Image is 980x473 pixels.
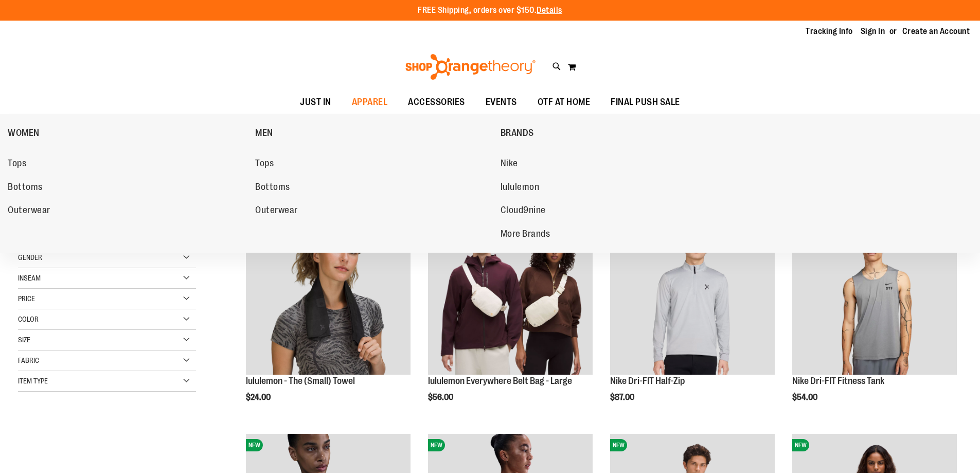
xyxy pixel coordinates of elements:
[18,356,39,364] span: Fabric
[18,294,35,303] span: Price
[8,128,40,141] span: WOMEN
[501,128,534,141] span: BRANDS
[428,210,593,376] a: lululemon Everywhere Belt Bag - LargeNEW
[8,205,50,218] span: Outerwear
[501,158,518,171] span: Nike
[18,253,42,261] span: Gender
[8,182,43,195] span: Bottoms
[610,393,636,402] span: $87.00
[537,6,562,15] a: Details
[610,210,775,376] a: Nike Dri-FIT Half-ZipNEW
[600,91,690,114] a: FINAL PUSH SALE
[861,26,885,37] a: Sign In
[501,205,546,218] span: Cloud9nine
[792,210,957,375] img: Nike Dri-FIT Fitness Tank
[241,205,416,428] div: product
[792,393,819,402] span: $54.00
[605,205,780,428] div: product
[255,119,495,146] a: MEN
[8,119,250,146] a: WOMEN
[611,91,680,114] span: FINAL PUSH SALE
[18,377,48,385] span: Item Type
[255,205,298,218] span: Outerwear
[428,439,445,451] span: NEW
[792,376,884,386] a: Nike Dri-FIT Fitness Tank
[342,91,398,114] a: APPAREL
[428,393,455,402] span: $56.00
[255,158,274,171] span: Tops
[806,26,853,37] a: Tracking Info
[475,91,527,114] a: EVENTS
[408,91,465,114] span: ACCESSORIES
[501,229,550,241] span: More Brands
[18,336,30,344] span: Size
[428,376,572,386] a: lululemon Everywhere Belt Bag - Large
[255,128,273,141] span: MEN
[18,315,39,323] span: Color
[428,210,593,375] img: lululemon Everywhere Belt Bag - Large
[246,210,411,376] a: lululemon - The (Small) TowelNEW
[538,91,591,114] span: OTF AT HOME
[300,91,331,114] span: JUST IN
[246,439,263,451] span: NEW
[527,91,601,114] a: OTF AT HOME
[787,205,962,428] div: product
[501,182,540,195] span: lululemon
[501,119,743,146] a: BRANDS
[398,91,475,114] a: ACCESSORIES
[610,439,627,451] span: NEW
[18,274,41,282] span: Inseam
[8,158,26,171] span: Tops
[246,393,272,402] span: $24.00
[352,91,388,114] span: APPAREL
[610,376,685,386] a: Nike Dri-FIT Half-Zip
[610,210,775,375] img: Nike Dri-FIT Half-Zip
[255,182,290,195] span: Bottoms
[792,439,809,451] span: NEW
[792,210,957,376] a: Nike Dri-FIT Fitness TankNEW
[246,376,355,386] a: lululemon - The (Small) Towel
[418,5,562,16] p: FREE Shipping, orders over $150.
[486,91,517,114] span: EVENTS
[404,54,537,80] img: Shop Orangetheory
[290,91,342,114] a: JUST IN
[246,210,411,375] img: lululemon - The (Small) Towel
[902,26,970,37] a: Create an Account
[423,205,598,428] div: product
